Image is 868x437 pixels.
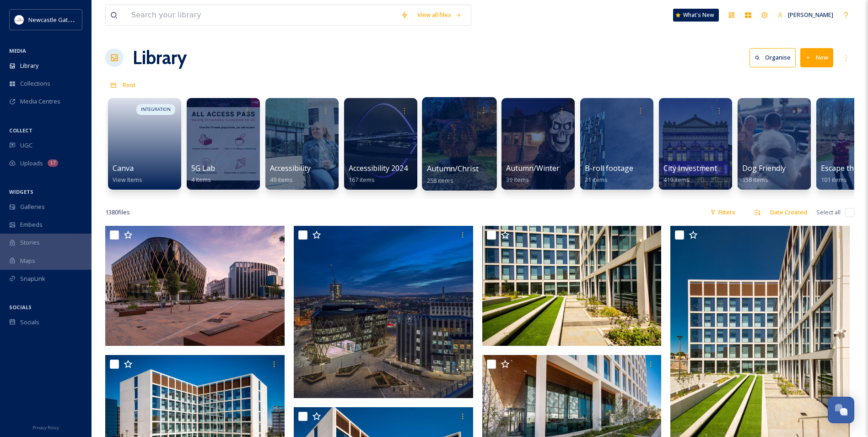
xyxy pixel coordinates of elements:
a: Privacy Policy [32,421,59,432]
a: Autumn/Winter Partner Submissions 202539 items [506,164,652,184]
button: Organise [749,48,796,67]
span: INTEGRATION [141,106,171,113]
span: Embeds [20,220,43,229]
span: 39 items [506,175,529,184]
a: INTEGRATIONCanvaView Items [105,93,184,190]
input: Search your library [127,5,396,25]
span: Select all [816,208,841,217]
span: MEDIA [9,47,26,54]
a: What's New [673,9,719,22]
span: 419 items [663,175,690,184]
span: 21 items [585,175,608,184]
a: View all files [413,6,466,24]
span: Maps [20,257,35,265]
a: Accessibility49 items [270,164,311,184]
span: 49 items [270,175,293,184]
span: Collections [20,79,50,88]
span: Uploads [20,159,43,168]
span: WIDGETS [9,188,33,195]
span: Library [20,61,38,70]
span: Newcastle Gateshead Initiative [28,15,113,24]
img: NICD and FDC - Credit Gillespies.jpg [105,226,285,346]
a: B-roll footage21 items [585,164,633,184]
span: SOCIALS [9,304,32,311]
span: Dog Friendly [742,163,786,173]
a: Library [133,44,187,71]
a: Autumn/Christmas Campaign 25258 items [427,164,541,185]
a: Dog Friendly158 items [742,164,786,184]
span: Privacy Policy [32,425,59,431]
span: Autumn/Christmas Campaign 25 [427,164,541,174]
div: 17 [48,159,58,167]
span: UGC [20,141,32,150]
div: Date Created [766,203,812,221]
a: Root [123,79,136,90]
span: 167 items [349,175,375,184]
img: DqD9wEUd_400x400.jpg [15,15,24,24]
span: Accessibility [270,163,311,173]
span: Canva [113,163,134,173]
a: City Investment Images419 items [663,164,744,184]
span: [PERSON_NAME] [788,11,833,19]
span: 258 items [427,176,453,184]
span: Galleries [20,202,45,211]
a: [PERSON_NAME] [773,6,838,24]
button: Open Chat [828,397,854,423]
span: City Investment Images [663,163,744,173]
img: KIER-BIO-3971.jpg [482,226,662,346]
span: View Items [113,175,142,184]
span: 158 items [742,175,768,184]
img: Helix 090120200 - Credit Graeme Peacock.jpg [294,226,473,398]
button: New [800,48,833,67]
span: 4 items [191,175,211,184]
span: Accessibility 2024 [349,163,408,173]
a: Accessibility 2024167 items [349,164,408,184]
span: B-roll footage [585,163,633,173]
span: COLLECT [9,127,32,134]
span: Autumn/Winter Partner Submissions 2025 [506,163,652,173]
span: SnapLink [20,274,45,283]
span: Media Centres [20,97,60,106]
span: Stories [20,238,40,247]
div: Filters [706,203,740,221]
span: Root [123,81,136,89]
span: 1380 file s [105,208,130,217]
a: 5G Lab4 items [191,164,215,184]
span: 5G Lab [191,163,215,173]
span: 101 items [821,175,847,184]
span: Socials [20,318,39,327]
